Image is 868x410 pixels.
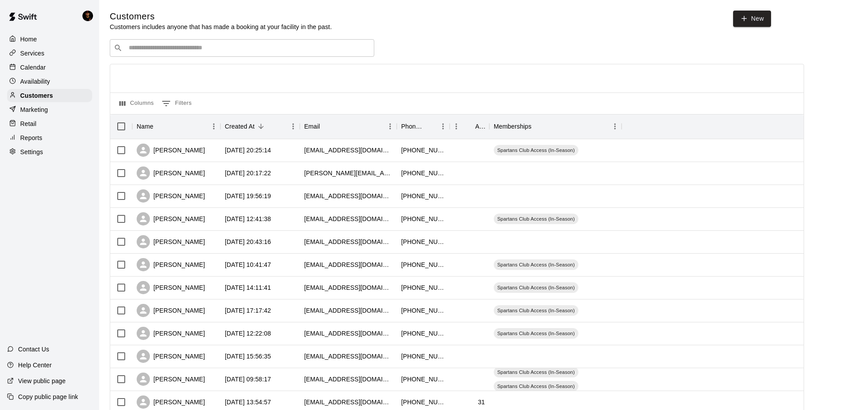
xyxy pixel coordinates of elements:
div: Created At [225,114,255,139]
div: 2025-08-24 12:41:38 [225,214,271,223]
div: Spartans Club Access (In-Season) [494,145,578,155]
div: harrisonpittman9@gmail.com [304,146,392,155]
div: Spartans Club Access (In-Season) [494,328,578,339]
div: Marketing [7,103,92,116]
div: [PERSON_NAME] [137,327,205,340]
div: [PERSON_NAME] [137,281,205,294]
a: Retail [7,117,92,130]
div: +19362223753 [401,192,445,200]
span: Spartans Club Access (In-Season) [494,330,578,337]
div: Spartans Club Access (In-Season) [494,381,578,392]
div: Availability [7,75,92,88]
a: Reports [7,131,92,144]
p: Retail [20,119,37,128]
div: Spartans Club Access (In-Season) [494,305,578,316]
button: Sort [320,120,332,133]
span: Spartans Club Access (In-Season) [494,369,578,376]
div: Name [137,114,153,139]
div: Age [450,114,489,139]
button: Menu [608,120,622,133]
a: Settings [7,145,92,159]
button: Menu [450,120,463,133]
div: +19032457217 [401,352,445,361]
div: Chris McFarland [81,7,99,25]
a: Home [7,33,92,46]
span: Spartans Club Access (In-Season) [494,383,578,390]
div: +19037802737 [401,237,445,246]
div: Email [304,114,320,139]
div: [PERSON_NAME] [137,212,205,225]
div: 2025-09-14 20:25:14 [225,146,271,155]
div: Spartans Club Access (In-Season) [494,367,578,377]
button: Menu [436,120,450,133]
div: 2025-08-16 14:11:41 [225,283,271,292]
div: Spartans Club Access (In-Season) [494,282,578,293]
span: Spartans Club Access (In-Season) [494,261,578,268]
span: Spartans Club Access (In-Season) [494,284,578,291]
div: kaylahall324@gmail.com [304,192,392,200]
div: 2025-08-22 20:43:16 [225,237,271,246]
div: Phone Number [401,114,424,139]
div: Spartans Club Access (In-Season) [494,214,578,224]
div: +19033994314 [401,214,445,223]
button: Menu [207,120,220,133]
div: 2025-08-26 19:56:19 [225,192,271,200]
div: +12145353835 [401,146,445,155]
div: pam.wilson1015@gmail.com [304,169,392,177]
div: corbettt3@gmail.com [304,237,392,246]
h5: Customers [110,11,332,22]
p: Reports [20,133,42,142]
div: [PERSON_NAME] [137,395,205,409]
div: 2025-09-04 20:17:22 [225,169,271,177]
p: Customers includes anyone that has made a booking at your facility in the past. [110,22,332,31]
div: mwilliamsetexcoop@gmail.com [304,214,392,223]
p: Marketing [20,105,48,114]
div: Memberships [494,114,532,139]
p: Contact Us [18,345,49,354]
div: +19036178213 [401,375,445,384]
button: Sort [424,120,436,133]
button: Sort [463,120,475,133]
div: [PERSON_NAME] [137,304,205,317]
span: Spartans Club Access (In-Season) [494,307,578,314]
div: 2025-08-09 12:22:08 [225,329,271,338]
div: [PERSON_NAME] [137,166,205,180]
div: [PERSON_NAME] [137,373,205,386]
button: Show filters [160,96,194,111]
div: heatherbittick@gmail.com [304,260,392,269]
div: Created At [220,114,300,139]
div: [PERSON_NAME] [137,189,205,203]
div: [PERSON_NAME] [137,144,205,157]
p: Help Center [18,361,52,369]
span: Spartans Club Access (In-Season) [494,215,578,222]
span: Spartans Club Access (In-Season) [494,147,578,154]
div: jborland662@gmail.com [304,283,392,292]
div: 2025-07-30 13:54:57 [225,398,271,406]
div: [PERSON_NAME] [137,235,205,248]
img: Chris McFarland [82,11,93,21]
a: Customers [7,89,92,102]
div: Email [300,114,397,139]
p: Copy public page link [18,392,78,401]
div: 2025-08-07 15:56:35 [225,352,271,361]
div: +18168072424 [401,306,445,315]
button: Sort [255,120,267,133]
div: Calendar [7,61,92,74]
a: New [733,11,771,27]
div: [PERSON_NAME] [137,350,205,363]
button: Select columns [117,96,156,111]
p: Settings [20,148,43,156]
div: Services [7,47,92,60]
div: dct313@yahoo.com [304,375,392,384]
div: Name [132,114,220,139]
p: Services [20,49,45,58]
div: kellamsn@yahoo.com [304,398,392,406]
div: davisjermaine12@gmail.com [304,352,392,361]
div: [PERSON_NAME] [137,258,205,271]
div: Memberships [489,114,622,139]
p: Customers [20,91,53,100]
div: Spartans Club Access (In-Season) [494,259,578,270]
